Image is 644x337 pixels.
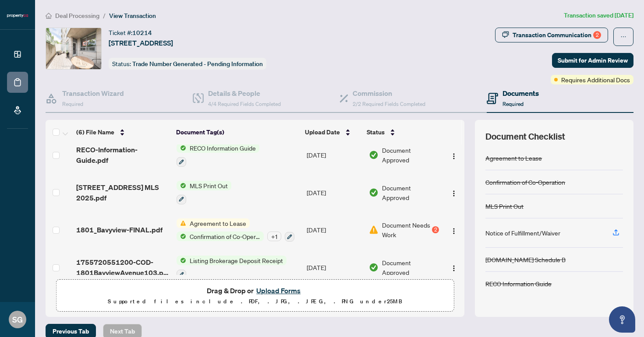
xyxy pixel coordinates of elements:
[593,31,601,39] div: 2
[485,130,565,143] span: Document Checklist
[353,101,425,107] span: 2/2 Required Fields Completed
[502,101,524,107] span: Required
[177,256,287,279] button: Status IconListing Brokerage Deposit Receipt
[485,255,566,264] div: [DOMAIN_NAME] Schedule B
[450,265,457,272] img: Logo
[186,143,259,153] span: RECO Information Guide
[382,183,439,202] span: Document Approved
[177,218,186,228] img: Status Icon
[353,88,425,98] h4: Commission
[109,58,266,70] div: Status:
[76,144,170,165] span: RECO-Information-Guide.pdf
[502,88,539,98] h4: Documents
[369,225,379,235] img: Document Status
[513,28,601,42] div: Transaction Communication
[46,13,52,19] span: home
[432,226,439,233] div: 2
[485,279,552,288] div: RECO Information Guide
[369,263,379,272] img: Document Status
[109,12,156,20] span: View Transaction
[447,260,461,274] button: Logo
[609,306,635,333] button: Open asap
[76,127,114,137] span: (6) File Name
[367,127,385,137] span: Status
[177,218,294,242] button: Status IconAgreement to LeaseStatus IconConfirmation of Co-Operation+1
[620,34,626,40] span: ellipsis
[55,12,99,20] span: Deal Processing
[382,220,431,239] span: Document Needs Work
[447,148,461,162] button: Logo
[450,190,457,197] img: Logo
[76,182,170,203] span: [STREET_ADDRESS] MLS 2025.pdf
[303,249,365,286] td: [DATE]
[177,256,186,265] img: Status Icon
[186,232,264,241] span: Confirmation of Co-Operation
[57,280,453,312] span: Drag & Drop orUpload FormsSupported files include .PDF, .JPG, .JPEG, .PNG under25MB
[73,120,173,144] th: (6) File Name
[485,228,560,238] div: Notice of Fulfillment/Waiver
[561,75,630,84] span: Requires Additional Docs
[450,228,457,235] img: Logo
[303,174,365,211] td: [DATE]
[177,143,186,153] img: Status Icon
[109,38,173,48] span: [STREET_ADDRESS]
[495,28,608,42] button: Transaction Communication2
[207,285,303,296] span: Drag & Drop or
[363,120,440,144] th: Status
[76,257,170,278] span: 1755720551200-COD-1801BayviewAvenue103.pdf
[46,28,101,69] img: IMG-C12336019_1.jpg
[382,145,439,165] span: Document Approved
[564,11,633,21] article: Transaction saved [DATE]
[485,201,524,211] div: MLS Print Out
[558,53,628,67] span: Submit for Admin Review
[132,29,152,37] span: 10214
[208,88,281,98] h4: Details & People
[267,232,281,241] div: + 1
[186,218,250,228] span: Agreement to Lease
[62,296,448,307] p: Supported files include .PDF, .JPG, .JPEG, .PNG under 25 MB
[369,150,379,160] img: Document Status
[369,188,379,197] img: Document Status
[76,225,163,235] span: 1801_Bavyview-FINAL.pdf
[447,186,461,200] button: Logo
[7,13,28,18] img: logo
[177,232,186,241] img: Status Icon
[208,101,281,107] span: 4/4 Required Fields Completed
[382,258,439,277] span: Document Approved
[103,11,106,21] li: /
[132,60,263,68] span: Trade Number Generated - Pending Information
[186,256,287,265] span: Listing Brokerage Deposit Receipt
[62,101,83,107] span: Required
[305,127,340,137] span: Upload Date
[173,120,301,144] th: Document Tag(s)
[303,136,365,174] td: [DATE]
[447,223,461,237] button: Logo
[12,313,23,326] span: SG
[485,153,542,163] div: Agreement to Lease
[301,120,363,144] th: Upload Date
[177,143,259,167] button: Status IconRECO Information Guide
[177,181,186,190] img: Status Icon
[186,181,231,190] span: MLS Print Out
[62,88,124,98] h4: Transaction Wizard
[450,153,457,160] img: Logo
[254,285,303,296] button: Upload Forms
[303,211,365,249] td: [DATE]
[109,28,152,38] div: Ticket #:
[552,53,633,68] button: Submit for Admin Review
[177,181,231,204] button: Status IconMLS Print Out
[485,177,565,187] div: Confirmation of Co-Operation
